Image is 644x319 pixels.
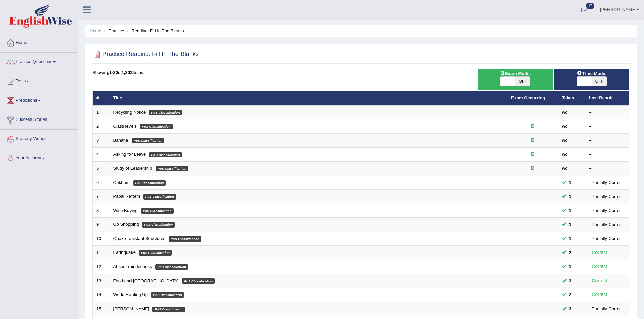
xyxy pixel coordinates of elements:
[93,91,110,105] th: #
[113,152,146,157] a: Asking for Leave
[149,110,182,115] em: PoS Classification
[140,124,173,129] em: PoS Classification
[92,69,629,76] div: Showing of items.
[169,236,201,242] em: PoS Classification
[113,278,179,283] a: Food and [GEOGRAPHIC_DATA]
[125,28,184,34] li: Reading: Fill In The Blanks
[515,77,530,86] span: OFF
[0,53,77,70] a: Practice Questions
[142,222,175,228] em: PoS Classification
[562,124,568,129] em: No
[109,70,118,75] b: 1-20
[589,165,625,172] div: –
[133,180,166,186] em: PoS Classification
[589,305,625,312] div: Partially Correct
[141,208,174,214] em: PoS Classification
[0,149,77,166] a: Your Account
[156,166,188,171] em: PoS Classification
[113,110,146,115] a: Recycling Notice
[589,263,610,270] div: Correct
[113,138,128,143] a: Banana
[558,91,585,105] th: Taken
[90,28,101,33] a: Home
[589,207,625,214] div: Partially Correct
[113,236,166,241] a: Quake-resistant Structures
[151,292,184,298] em: PoS Classification
[592,77,607,86] span: OFF
[562,166,568,171] em: No
[566,179,574,186] span: You can still take this question
[574,70,610,77] span: Time Mode:
[139,250,172,256] em: PoS Classification
[93,162,110,176] td: 5
[589,193,625,200] div: Partially Correct
[93,288,110,302] td: 14
[586,3,594,9] span: 17
[113,180,130,185] a: Oakham
[566,221,574,228] span: You can still take this question
[511,95,545,100] a: Exam Occurring
[143,194,176,200] em: PoS Classification
[93,302,110,316] td: 15
[497,70,533,77] span: Exam Mode:
[511,123,554,130] div: Exam occurring question
[113,250,136,255] a: Earthquake
[93,148,110,162] td: 4
[566,207,574,214] span: You can still take this question
[0,91,77,108] a: Predictions
[589,221,625,228] div: Partially Correct
[589,291,610,298] div: Correct
[92,49,199,59] h2: Practice Reading: Fill In The Blanks
[93,260,110,274] td: 12
[0,130,77,147] a: Strategy Videos
[113,124,137,129] a: Class levels
[93,133,110,148] td: 3
[562,138,568,143] em: No
[585,91,629,105] th: Last Result
[113,306,149,311] a: [PERSON_NAME]
[149,152,182,158] em: PoS Classification
[155,264,188,270] em: PoS Classification
[93,190,110,204] td: 7
[566,235,574,242] span: You can still take this question
[589,235,625,242] div: Partially Correct
[113,194,140,199] a: Papal Reform
[511,137,554,144] div: Exam occurring question
[93,246,110,260] td: 11
[566,193,574,200] span: You can still take this question
[93,176,110,190] td: 6
[0,33,77,50] a: Home
[93,204,110,218] td: 8
[93,232,110,246] td: 10
[102,28,124,34] li: Practice
[93,105,110,119] td: 1
[589,137,625,144] div: –
[562,110,568,115] em: No
[110,91,507,105] th: Title
[511,165,554,172] div: Exam occurring question
[589,249,610,257] div: Correct
[478,69,553,90] div: Show exams occurring in exams
[566,291,574,298] span: You can still take this question
[93,274,110,288] td: 13
[566,249,574,256] span: You can still take this question
[566,263,574,270] span: You can still take this question
[113,292,148,297] a: World Heating Up
[566,305,574,312] span: You can still take this question
[122,70,133,75] b: 1,302
[93,119,110,134] td: 2
[589,109,625,116] div: –
[113,264,152,269] a: Absent-mindedness
[566,277,574,284] span: You can still take this question
[152,307,185,312] em: PoS Classification
[589,277,610,285] div: Correct
[589,179,625,186] div: Partially Correct
[182,278,215,284] em: PoS Classification
[113,208,138,213] a: Wise Buying
[511,151,554,158] div: Exam occurring question
[589,123,625,130] div: –
[113,222,139,227] a: Go Shopping
[132,138,164,143] em: PoS Classification
[0,72,77,89] a: Tests
[0,110,77,127] a: Success Stories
